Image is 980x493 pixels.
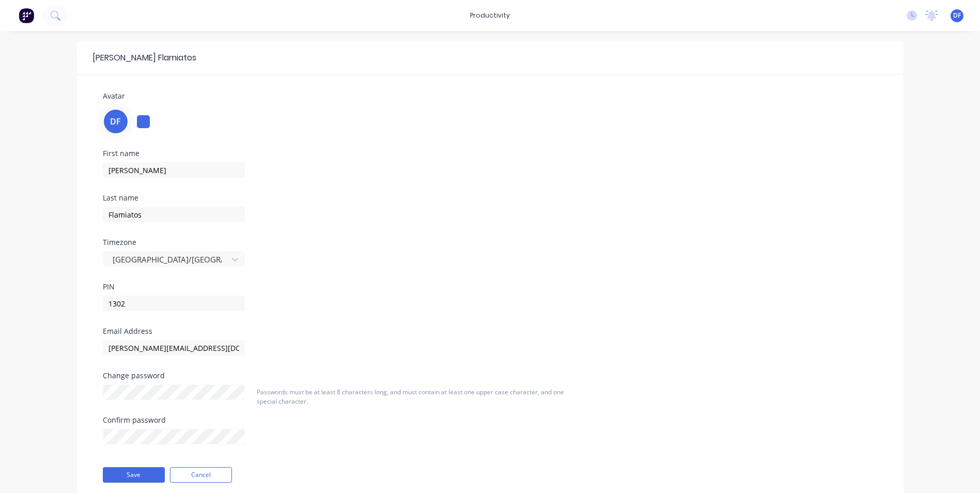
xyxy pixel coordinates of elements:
div: PIN [103,283,351,290]
div: Last name [103,194,351,202]
button: Save [103,467,165,483]
span: DF [110,115,121,128]
img: Factory [19,8,34,23]
span: DF [953,11,961,20]
span: Avatar [103,91,125,101]
div: Confirm password [103,417,245,424]
div: First name [103,150,351,157]
div: Change password [103,372,245,379]
div: Email Address [103,328,351,335]
button: Cancel [170,467,232,483]
div: productivity [465,8,515,23]
div: [PERSON_NAME] Flamiatos [87,52,196,64]
span: Passwords must be at least 8 characters long, and must contain at least one upper case character,... [257,388,564,406]
div: Timezone [103,239,351,246]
